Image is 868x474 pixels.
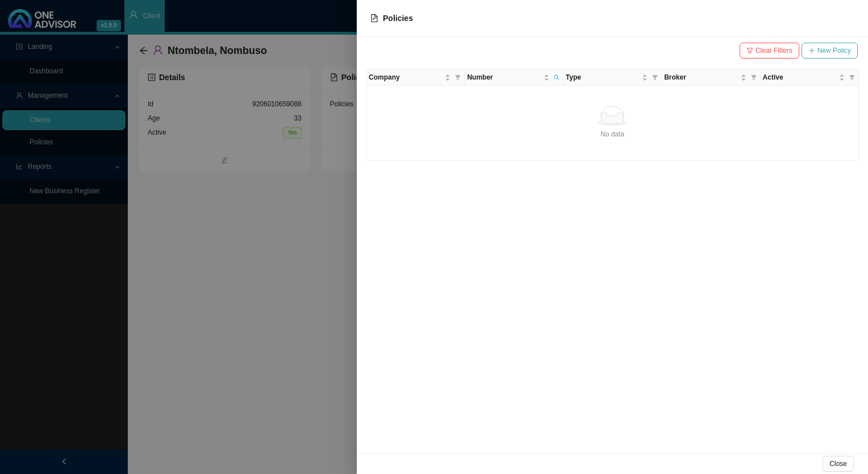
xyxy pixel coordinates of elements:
span: filter [650,69,660,85]
th: Broker [662,69,760,86]
span: search [554,74,560,80]
span: New Policy [817,45,851,56]
span: Number [467,72,541,83]
span: Active [763,72,837,83]
span: Type [566,72,640,83]
span: filter [652,74,658,80]
span: filter [849,74,855,80]
span: plus [808,47,815,54]
th: Number [465,69,563,86]
span: Broker [664,72,738,83]
span: search [552,69,562,85]
span: Policies [383,14,413,23]
span: filter [749,69,759,85]
span: filter [453,69,463,85]
button: Clear Filters [740,43,799,59]
th: Type [564,69,662,86]
span: file-text [370,14,378,22]
span: Company [369,72,443,83]
span: filter [751,74,757,80]
th: Company [366,69,465,86]
span: Clear Filters [756,45,792,56]
th: Active [761,69,859,86]
span: filter [746,47,753,54]
span: Close [829,458,847,469]
div: No data [371,128,854,140]
button: Close [823,456,854,472]
button: New Policy [802,43,858,59]
span: filter [847,69,857,85]
span: filter [455,74,461,80]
